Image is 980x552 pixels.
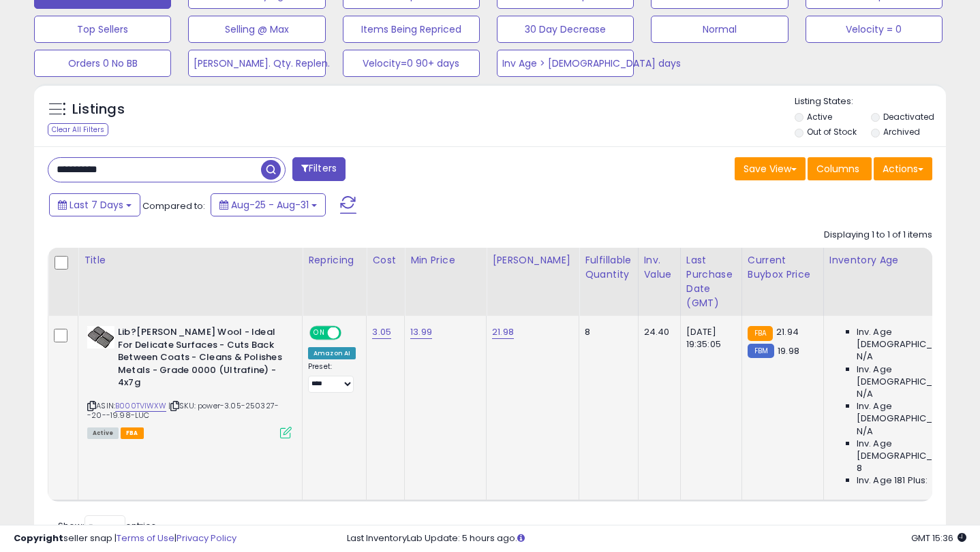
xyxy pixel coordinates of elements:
[117,532,174,545] a: Terms of Use
[874,157,932,180] button: Actions
[308,253,361,267] div: Repricing
[857,462,862,474] span: 8
[492,325,514,339] a: 21.98
[87,326,114,348] img: 41OldNBGufL._SL40_.jpg
[34,50,171,77] button: Orders 0 No BB
[816,162,859,176] span: Columns
[883,126,920,137] label: Archived
[231,198,309,212] span: Aug-25 - Aug-31
[748,253,818,282] div: Current Buybox Price
[347,532,966,545] div: Last InventoryLab Update: 5 hours ago.
[808,157,872,180] button: Columns
[644,253,675,282] div: Inv. value
[339,327,361,339] span: OFF
[372,325,391,339] a: 3.05
[824,229,932,242] div: Displaying 1 to 1 of 1 items
[778,344,799,357] span: 19.98
[644,326,670,338] div: 24.40
[807,111,832,123] label: Active
[857,425,873,438] span: N/A
[795,95,946,108] p: Listing States:
[343,50,480,77] button: Velocity=0 90+ days
[911,532,966,545] span: 2025-09-9 15:36 GMT
[410,325,432,339] a: 13.99
[857,388,873,400] span: N/A
[807,126,857,137] label: Out of Stock
[87,326,292,437] div: ASIN:
[686,326,731,351] div: [DATE] 19:35:05
[410,253,480,267] div: Min Price
[497,50,634,77] button: Inv Age > [DEMOGRAPHIC_DATA] days
[585,326,627,338] div: 8
[308,362,356,393] div: Preset:
[211,193,326,216] button: Aug-25 - Aug-31
[48,123,108,136] div: Clear All Filters
[72,100,125,119] h5: Listings
[497,16,634,43] button: 30 Day Decrease
[806,16,943,43] button: Velocity = 0
[118,326,284,393] b: Lib?[PERSON_NAME] Wool - Ideal For Delicate Surfaces - Cuts Back Between Coats - Cleans & Polishe...
[372,253,399,267] div: Cost
[14,532,63,545] strong: Copyright
[87,427,119,439] span: All listings currently available for purchase on Amazon
[188,50,325,77] button: [PERSON_NAME]. Qty. Replen.
[121,427,144,439] span: FBA
[142,199,205,212] span: Compared to:
[651,16,788,43] button: Normal
[311,327,328,339] span: ON
[177,532,236,545] a: Privacy Policy
[188,16,325,43] button: Selling @ Max
[34,16,171,43] button: Top Sellers
[115,400,166,412] a: B000TVIWXW
[585,253,632,282] div: Fulfillable Quantity
[883,111,934,123] label: Deactivated
[292,157,346,181] button: Filters
[343,16,480,43] button: Items Being Repriced
[492,253,573,267] div: [PERSON_NAME]
[49,193,140,216] button: Last 7 Days
[748,326,773,341] small: FBA
[776,325,799,338] span: 21.94
[857,351,873,363] span: N/A
[70,198,123,212] span: Last 7 Days
[308,347,356,359] div: Amazon AI
[857,474,928,487] span: Inv. Age 181 Plus:
[686,253,736,310] div: Last Purchase Date (GMT)
[58,519,156,532] span: Show: entries
[748,344,774,358] small: FBM
[84,253,296,267] div: Title
[87,400,279,421] span: | SKU: power-3.05-250327--20--19.98-LUC
[14,532,236,545] div: seller snap | |
[735,157,806,180] button: Save View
